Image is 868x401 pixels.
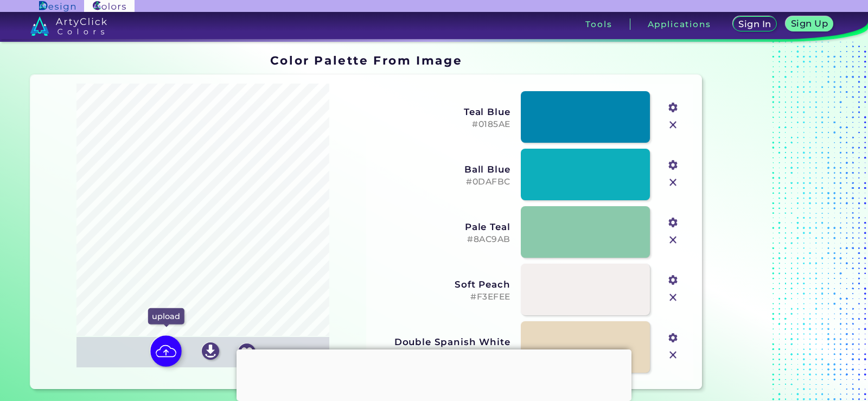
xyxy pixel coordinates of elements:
[791,19,828,28] h5: Sign Up
[30,16,107,36] img: logo_artyclick_colors_white.svg
[270,52,462,68] h1: Color Palette From Image
[151,335,182,367] img: icon picture
[374,292,510,302] h5: #F3EFEE
[666,233,680,247] img: icon_close.svg
[733,16,777,31] a: Sign In
[374,119,510,130] h5: #0185AE
[39,1,75,11] img: ArtyClick Design logo
[237,349,631,398] iframe: Advertisement
[666,175,680,189] img: icon_close.svg
[374,279,510,290] h3: Soft Peach
[585,20,612,28] h3: Tools
[666,348,680,362] img: icon_close.svg
[148,308,184,324] p: upload
[374,221,510,232] h3: Pale Teal
[374,164,510,175] h3: Ball Blue
[374,336,510,347] h3: Double Spanish White
[374,177,510,187] h5: #0DAFBC
[666,290,680,304] img: icon_close.svg
[648,20,711,28] h3: Applications
[786,16,833,31] a: Sign Up
[238,343,256,361] img: icon_favourite_white.svg
[666,118,680,132] img: icon_close.svg
[738,20,771,28] h5: Sign In
[374,106,510,117] h3: Teal Blue
[202,342,219,360] img: icon_download_white.svg
[706,50,842,393] iframe: Advertisement
[374,234,510,245] h5: #8AC9AB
